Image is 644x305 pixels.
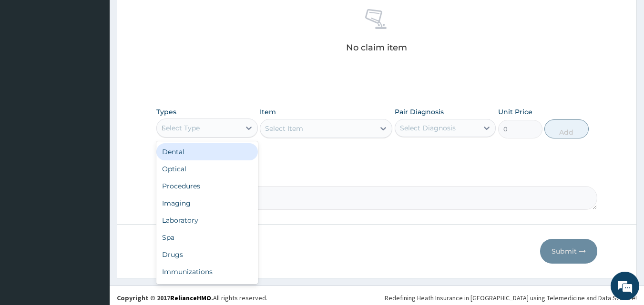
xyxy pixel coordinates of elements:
[156,160,258,177] div: Optical
[5,204,182,237] textarea: Type your message and hit 'Enter'
[544,119,589,138] button: Add
[156,108,176,116] label: Types
[260,107,276,117] label: Item
[156,5,179,28] div: Minimize live chat window
[156,177,258,195] div: Procedures
[346,43,407,52] p: No claim item
[55,92,132,188] span: We're online!
[156,173,598,181] label: Comment
[498,107,532,117] label: Unit Price
[395,107,444,117] label: Pair Diagnosis
[156,263,258,280] div: Immunizations
[156,195,258,212] div: Imaging
[117,294,213,302] strong: Copyright © 2017 .
[50,53,160,66] div: Chat with us now
[400,123,456,133] div: Select Diagnosis
[156,143,258,160] div: Dental
[385,293,637,303] div: Redefining Heath Insurance in [GEOGRAPHIC_DATA] using Telemedicine and Data Science!
[156,280,258,297] div: Others
[156,229,258,246] div: Spa
[156,212,258,229] div: Laboratory
[18,48,39,71] img: d_794563401_company_1708531726252_794563401
[540,239,597,264] button: Submit
[162,123,200,133] div: Select Type
[170,294,211,302] a: RelianceHMO
[156,246,258,263] div: Drugs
